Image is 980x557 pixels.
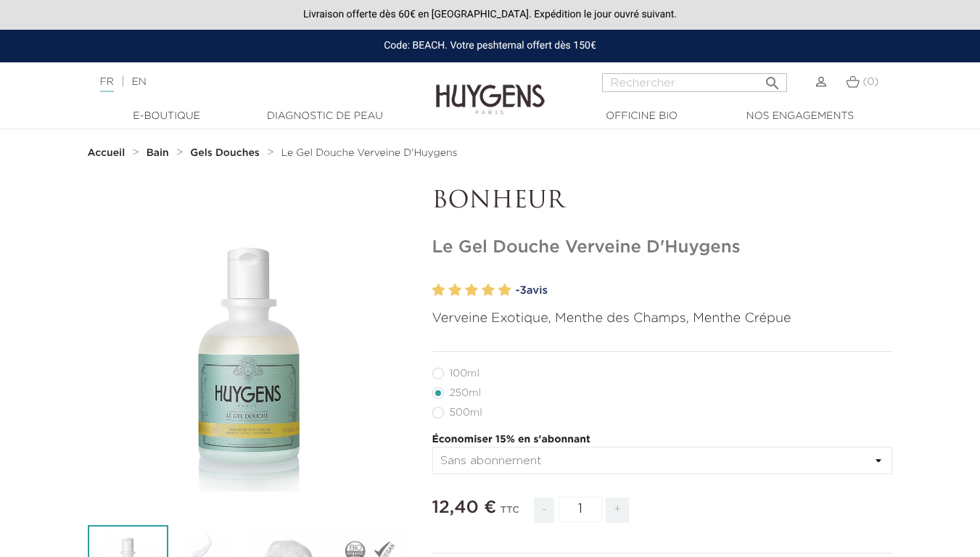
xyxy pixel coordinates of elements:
[281,147,457,159] a: Le Gel Douche Verveine D'Huygens
[88,148,125,158] strong: Accueil
[862,77,878,87] span: (0)
[432,407,500,418] label: 500ml
[448,280,461,301] label: 2
[519,285,526,296] span: 3
[432,368,497,379] label: 100ml
[432,309,893,329] p: Verveine Exotique, Menthe des Champs, Menthe Crépue
[252,109,398,124] a: Diagnostic de peau
[602,73,787,92] input: Rechercher
[131,77,146,87] a: EN
[432,237,893,258] h1: Le Gel Douche Verveine D'Huygens
[93,73,398,91] div: |
[432,432,893,447] p: Économiser 15% en s'abonnant
[190,148,260,158] strong: Gels Douches
[534,498,554,523] span: -
[432,499,497,516] span: 12,40 €
[190,147,263,159] a: Gels Douches
[436,61,545,117] img: Huygens
[728,109,873,124] a: Nos engagements
[516,280,893,302] a: -3avis
[501,495,519,534] div: TTC
[764,70,781,88] i: 
[100,77,114,92] a: FR
[498,280,511,301] label: 5
[432,280,445,301] label: 1
[569,109,715,124] a: Officine Bio
[606,498,629,523] span: +
[432,387,498,399] label: 250ml
[147,147,173,159] a: Bain
[94,109,239,124] a: E-Boutique
[281,148,457,158] span: Le Gel Douche Verveine D'Huygens
[482,280,495,301] label: 4
[432,188,893,215] p: BONHEUR
[88,147,128,159] a: Accueil
[559,497,602,522] input: Quantité
[759,69,786,88] button: 
[465,280,478,301] label: 3
[147,148,169,158] strong: Bain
